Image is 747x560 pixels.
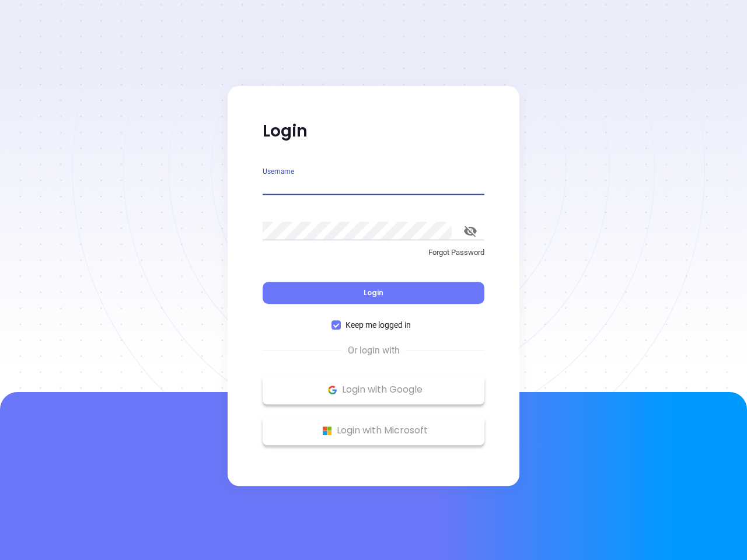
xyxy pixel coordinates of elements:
[263,121,484,142] p: Login
[263,247,484,268] a: Forgot Password
[263,282,484,304] button: Login
[320,423,334,438] img: Microsoft Logo
[268,422,479,439] p: Login with Microsoft
[263,416,484,445] button: Microsoft Logo Login with Microsoft
[268,381,479,398] p: Login with Google
[364,288,383,297] span: Login
[342,344,406,358] span: Or login with
[325,383,340,397] img: Google Logo
[263,375,484,404] button: Google Logo Login with Google
[263,247,484,258] p: Forgot Password
[263,168,294,175] label: Username
[341,318,416,331] span: Keep me logged in
[456,217,484,245] button: toggle password visibility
